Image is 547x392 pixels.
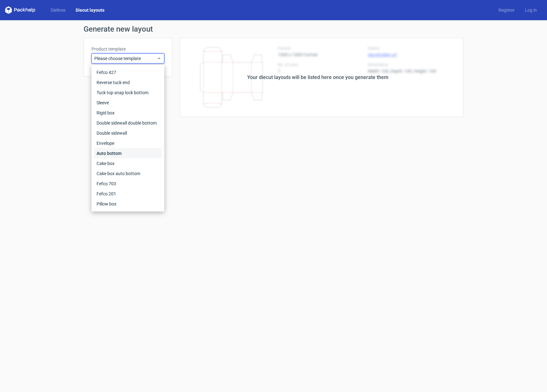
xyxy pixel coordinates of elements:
label: Product template [91,46,164,52]
div: Double sidewall [94,128,162,138]
div: Cake box auto bottom [94,168,162,179]
div: Tuck top snap lock bottom [94,88,162,98]
div: Auto bottom [94,148,162,158]
a: Log in [520,7,542,13]
a: Dielines [46,7,71,13]
span: Please choose template [94,55,157,62]
div: Envelope [94,138,162,148]
div: Fefco 427 [94,67,162,77]
div: Fefco 201 [94,189,162,199]
div: Cake box [94,158,162,168]
div: Fefco 703 [94,179,162,189]
h1: Generate new layout [84,25,463,33]
div: Your diecut layouts will be listed here once you generate them [247,74,388,81]
div: Reverse tuck end [94,77,162,88]
div: Sleeve [94,98,162,108]
a: Diecut layouts [71,7,110,13]
div: Rigid box [94,108,162,118]
div: Pillow box [94,199,162,209]
div: Double sidewall double bottom [94,118,162,128]
a: Register [494,7,520,13]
